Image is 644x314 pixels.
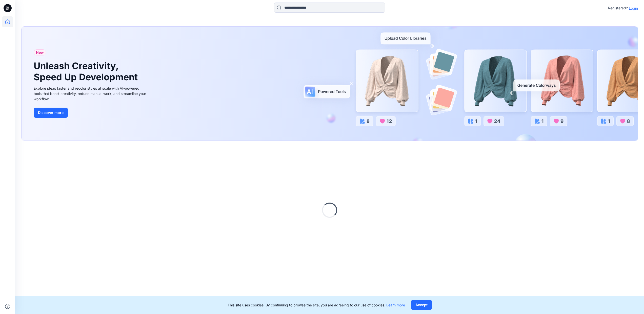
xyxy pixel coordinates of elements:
[34,108,148,118] a: Discover more
[228,302,405,308] p: This site uses cookies. By continuing to browse the site, you are agreeing to our use of cookies.
[34,108,68,118] button: Discover more
[411,300,432,310] button: Accept
[386,303,405,307] a: Learn more
[34,61,140,82] h1: Unleash Creativity, Speed Up Development
[608,5,628,11] p: Registered?
[629,6,638,11] p: Login
[34,86,148,102] div: Explore ideas faster and recolor styles at scale with AI-powered tools that boost creativity, red...
[36,49,44,55] span: New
